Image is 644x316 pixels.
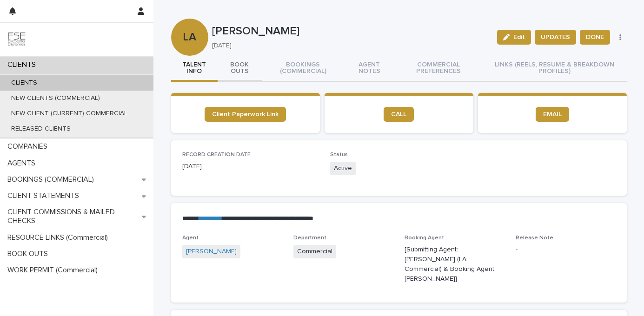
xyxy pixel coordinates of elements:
p: CLIENT STATEMENTS [4,191,86,200]
p: - [516,245,616,255]
span: Release Note [516,235,553,241]
p: BOOK OUTS [4,250,55,258]
p: COMPANIES [4,142,55,151]
span: Department [293,235,326,241]
span: UPDATES [541,33,570,42]
img: 9JgRvJ3ETPGCJDhvPVA5 [7,30,26,49]
p: [Submitting Agent: [PERSON_NAME] (LA Commercial) & Booking Agent: [PERSON_NAME]] [405,245,505,283]
p: RESOURCE LINKS (Commercial) [4,233,115,242]
p: CLIENT COMMISSIONS & MAILED CHECKS [4,208,142,225]
a: EMAIL [536,107,569,122]
span: Commercial [293,245,336,258]
a: Client Paperwork Link [205,107,286,122]
p: NEW CLIENT (CURRENT) COMMERCIAL [4,110,135,118]
span: EMAIL [543,111,562,118]
button: Edit [497,30,531,45]
p: CLIENTS [4,79,45,87]
span: RECORD CREATION DATE [182,152,251,158]
p: AGENTS [4,159,43,168]
p: BOOKINGS (COMMERCIAL) [4,175,101,184]
span: Booking Agent [405,235,444,241]
button: LINKS (REELS, RESUME & BREAKDOWN PROFILES) [483,56,626,82]
span: DONE [586,33,604,42]
a: [PERSON_NAME] [186,247,237,257]
p: [DATE] [182,162,319,171]
span: CALL [391,111,406,118]
button: AGENT NOTES [344,56,394,82]
span: Active [330,162,356,175]
p: RELEASED CLIENTS [4,125,78,133]
p: CLIENTS [4,60,43,69]
button: BOOKINGS (COMMERCIAL) [262,56,344,82]
span: Edit [513,34,525,40]
a: CALL [384,107,414,122]
button: COMMERCIAL PREFERENCES [394,56,483,82]
p: WORK PERMIT (Commercial) [4,266,105,275]
p: [DATE] [212,42,486,50]
p: [PERSON_NAME] [212,25,490,38]
button: DONE [580,30,610,45]
button: BOOK OUTS [218,56,262,82]
span: Client Paperwork Link [212,111,279,118]
button: TALENT INFO [171,56,218,82]
button: UPDATES [535,30,576,45]
span: Agent [182,235,199,241]
p: NEW CLIENTS (COMMERCIAL) [4,94,107,102]
span: Status [330,152,348,158]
